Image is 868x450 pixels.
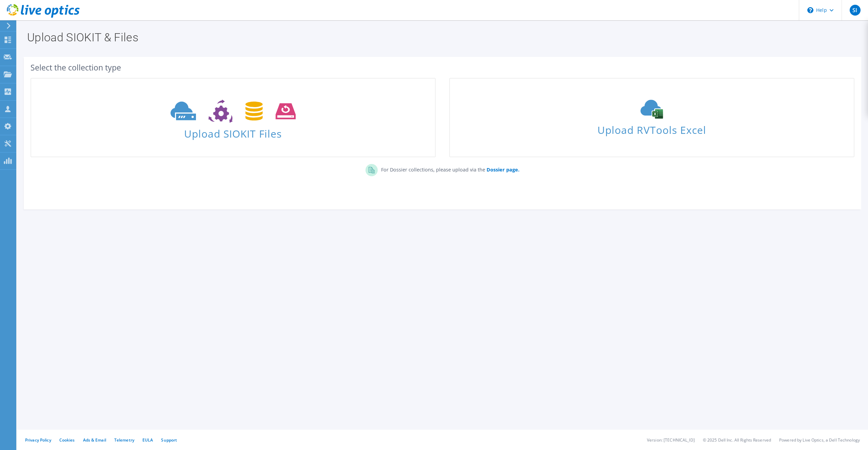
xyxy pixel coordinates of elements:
[142,437,153,443] a: EULA
[485,166,519,173] a: Dossier page.
[27,32,854,43] h1: Upload SIOKIT & Files
[25,437,51,443] a: Privacy Policy
[83,437,106,443] a: Ads & Email
[450,121,854,136] span: Upload RVTools Excel
[31,64,854,71] div: Select the collection type
[378,164,519,173] p: For Dossier collections, please upload via the
[850,5,861,16] span: SI
[449,78,854,157] a: Upload RVTools Excel
[779,437,860,443] li: Powered by Live Optics, a Dell Technology
[703,437,771,443] li: © 2025 Dell Inc. All Rights Reserved
[807,7,813,13] svg: \n
[114,437,134,443] a: Telemetry
[31,78,436,157] a: Upload SIOKIT Files
[31,124,435,139] span: Upload SIOKIT Files
[59,437,75,443] a: Cookies
[161,437,177,443] a: Support
[647,437,695,443] li: Version: [TECHNICAL_ID]
[487,166,519,173] b: Dossier page.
